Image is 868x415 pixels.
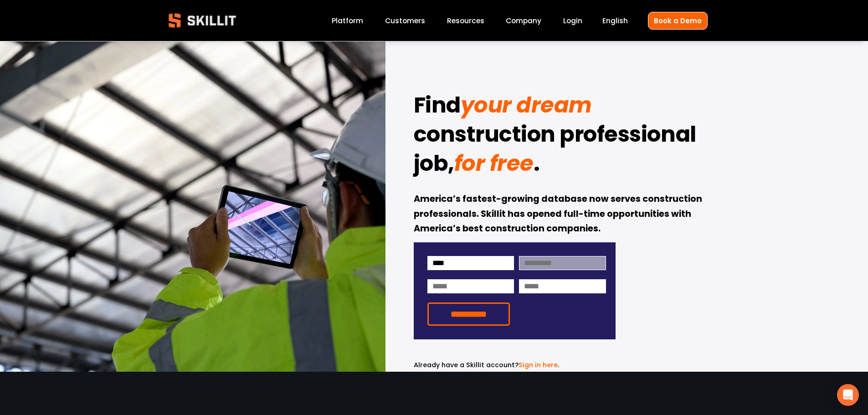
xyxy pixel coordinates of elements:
[414,360,616,370] p: .
[563,15,582,27] a: Login
[648,12,708,30] a: Book a Demo
[414,360,519,369] span: Already have a Skillit account?
[454,148,534,179] em: for free
[461,90,592,120] em: your dream
[602,15,628,26] span: English
[414,192,704,237] strong: America’s fastest-growing database now serves construction professionals. Skillit has opened full...
[332,15,363,27] a: Platform
[447,15,484,26] span: Resources
[414,88,461,126] strong: Find
[161,7,244,34] img: Skillit
[519,360,558,369] a: Sign in here
[447,15,484,27] a: folder dropdown
[414,118,701,184] strong: construction professional job,
[506,15,541,27] a: Company
[534,147,540,184] strong: .
[602,15,628,27] div: language picker
[385,15,425,27] a: Customers
[837,384,859,406] div: Open Intercom Messenger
